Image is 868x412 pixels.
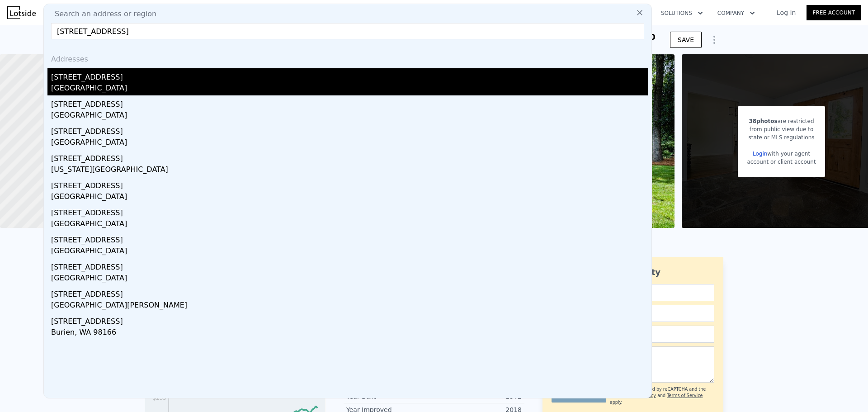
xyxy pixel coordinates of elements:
a: Terms of Service [667,393,703,398]
a: Free Account [807,5,861,20]
div: are restricted [747,117,816,125]
div: [GEOGRAPHIC_DATA][PERSON_NAME] [51,300,648,313]
div: account or client account [747,158,816,166]
a: Log In [766,8,807,17]
div: [GEOGRAPHIC_DATA] [51,83,648,95]
div: [STREET_ADDRESS] [51,313,648,327]
button: Company [710,5,762,21]
div: [GEOGRAPHIC_DATA] [51,218,648,231]
div: [STREET_ADDRESS] [51,231,648,246]
div: [STREET_ADDRESS] [51,150,648,164]
div: [GEOGRAPHIC_DATA] [51,246,648,258]
div: state or MLS regulations [747,133,816,142]
tspan: $255 [152,395,166,401]
span: with your agent [767,151,810,157]
div: [GEOGRAPHIC_DATA] [51,191,648,204]
div: This site is protected by reCAPTCHA and the Google and apply. [610,386,714,406]
div: from public view due to [747,125,816,133]
div: Burien, WA 98166 [51,327,648,340]
span: 38 photos [749,118,778,124]
div: [GEOGRAPHIC_DATA] [51,110,648,123]
button: SAVE [670,32,702,48]
div: [STREET_ADDRESS] [51,258,648,273]
img: Lotside [7,6,36,19]
div: [STREET_ADDRESS] [51,95,648,110]
div: [GEOGRAPHIC_DATA] [51,137,648,150]
span: Search an address or region [47,9,156,19]
a: Login [753,151,767,157]
div: [STREET_ADDRESS] [51,177,648,191]
div: Addresses [47,47,648,68]
div: [STREET_ADDRESS] [51,204,648,218]
div: [STREET_ADDRESS] [51,285,648,300]
div: [GEOGRAPHIC_DATA] [51,273,648,285]
input: Enter an address, city, region, neighborhood or zip code [51,23,644,39]
div: [US_STATE][GEOGRAPHIC_DATA] [51,164,648,177]
button: Show Options [705,31,723,49]
div: [STREET_ADDRESS] [51,68,648,83]
button: Solutions [654,5,710,21]
div: [STREET_ADDRESS] [51,123,648,137]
